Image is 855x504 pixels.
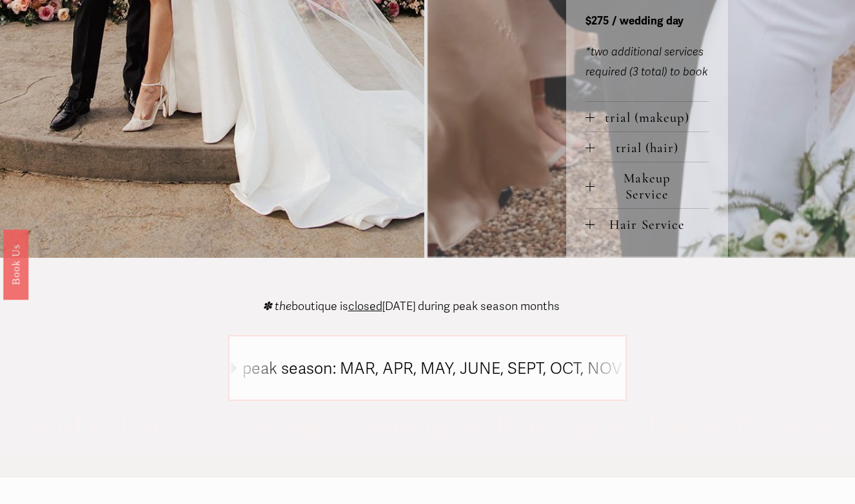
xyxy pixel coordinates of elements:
button: trial (makeup) [585,102,709,131]
em: ✽ the [262,299,291,313]
a: Book Us [3,229,28,300]
em: *two additional services required (3 total) to book [585,45,708,79]
span: Makeup Service [595,170,709,202]
span: trial (hair) [595,140,709,156]
button: Makeup Service [585,162,709,208]
span: closed [348,299,382,313]
span: Hair Service [595,217,709,233]
p: boutique is [DATE] during peak season months [262,301,560,313]
button: trial (hair) [585,132,709,162]
strong: $275 / wedding day [585,14,683,28]
span: Bridal Hair + Makeup | Boutique Pricing vs Large Parties [21,406,833,445]
span: trial (makeup) [595,110,709,126]
button: Hair Service [585,209,709,238]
